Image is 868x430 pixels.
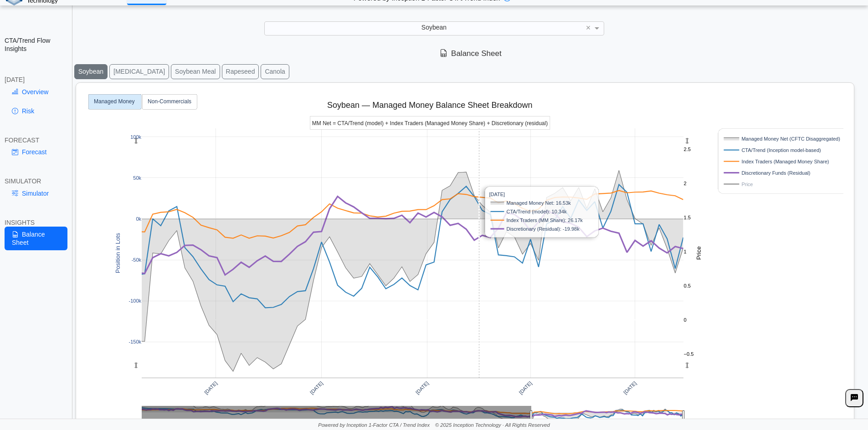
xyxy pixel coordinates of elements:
[74,64,108,79] button: Soybean
[5,227,67,250] a: Balance Sheet
[5,103,67,119] a: Risk
[5,218,67,227] div: INSIGHTS
[5,144,67,160] a: Forecast
[5,36,67,53] h2: CTA/Trend Flow Insights
[440,49,502,58] span: Balance Sheet
[5,177,67,185] div: SIMULATOR
[5,186,67,201] a: Simulator
[94,98,134,104] text: Managed Money
[148,98,191,104] text: Non-Commercials
[5,136,67,144] div: FORECAST
[171,64,220,79] button: Soybean Meal
[421,24,447,31] span: Soybean
[261,64,289,79] button: Canola
[585,22,592,35] span: Clear value
[586,24,591,32] span: ×
[5,84,67,100] a: Overview
[5,76,67,84] div: [DATE]
[222,64,259,79] button: Rapeseed
[109,64,169,79] button: [MEDICAL_DATA]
